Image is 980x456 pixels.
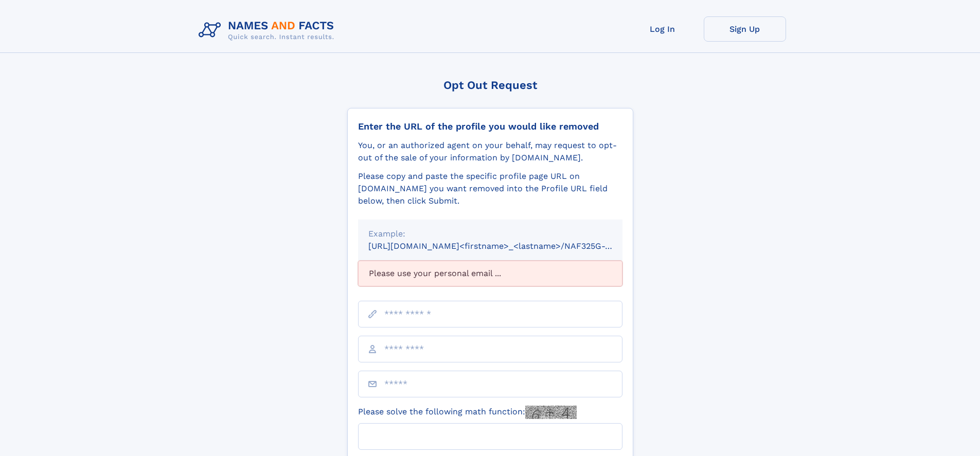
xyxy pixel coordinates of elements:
div: Please copy and paste the specific profile page URL on [DOMAIN_NAME] you want removed into the Pr... [358,170,622,207]
small: [URL][DOMAIN_NAME]<firstname>_<lastname>/NAF325G-xxxxxxxx [368,241,642,251]
a: Sign Up [704,16,786,42]
label: Please solve the following math function: [358,406,577,419]
div: Please use your personal email ... [358,261,622,286]
div: Enter the URL of the profile you would like removed [358,121,622,132]
div: You, or an authorized agent on your behalf, may request to opt-out of the sale of your informatio... [358,139,622,164]
div: Example: [368,228,612,240]
a: Log In [621,16,704,42]
img: Logo Names and Facts [194,16,343,44]
div: Opt Out Request [347,79,633,92]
